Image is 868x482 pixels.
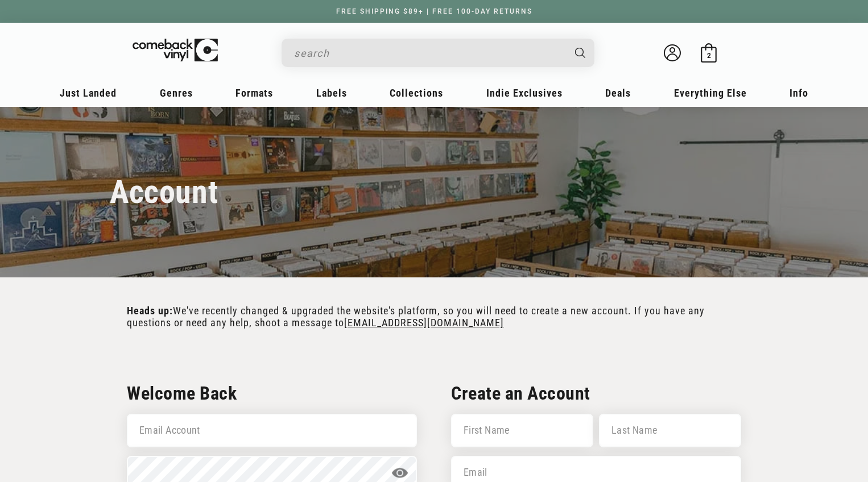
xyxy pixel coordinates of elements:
input: Last Name [599,414,741,447]
input: Email Account [127,414,417,447]
span: Deals [605,87,631,99]
input: search [294,41,564,65]
span: Labels [316,87,347,99]
span: Indie Exclusives [486,87,563,99]
span: Genres [160,87,193,99]
span: Everything Else [674,87,747,99]
span: Formats [235,87,273,99]
strong: Heads up: [127,305,173,317]
a: FREE SHIPPING $89+ | FREE 100-DAY RETURNS [325,7,544,15]
button: Search [565,39,596,67]
h2: Welcome Back [127,384,417,402]
div: Search [282,39,594,67]
span: Just Landed [60,87,117,99]
span: 2 [707,51,711,60]
p: We've recently changed & upgraded the website's platform, so you will need to create a new accoun... [127,305,741,329]
h2: Create an Account [451,384,741,402]
a: [EMAIL_ADDRESS][DOMAIN_NAME] [344,317,504,329]
span: Info [790,87,808,99]
span: Collections [390,87,443,99]
h1: Account [110,173,218,211]
input: First Name [451,414,593,447]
